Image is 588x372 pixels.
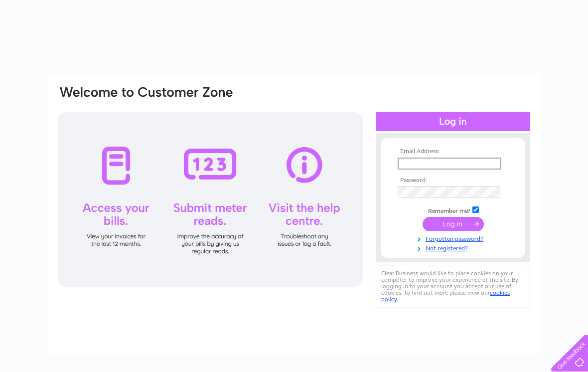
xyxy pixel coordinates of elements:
th: Password: [395,177,511,184]
input: Submit [423,217,484,231]
div: Clear Business would like to place cookies on your computer to improve your experience of the sit... [376,265,530,308]
th: Email Address: [395,148,511,155]
a: Forgotten password? [398,233,511,243]
a: cookies policy [381,289,510,303]
td: Remember me? [395,205,511,215]
a: Not registered? [398,243,511,252]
